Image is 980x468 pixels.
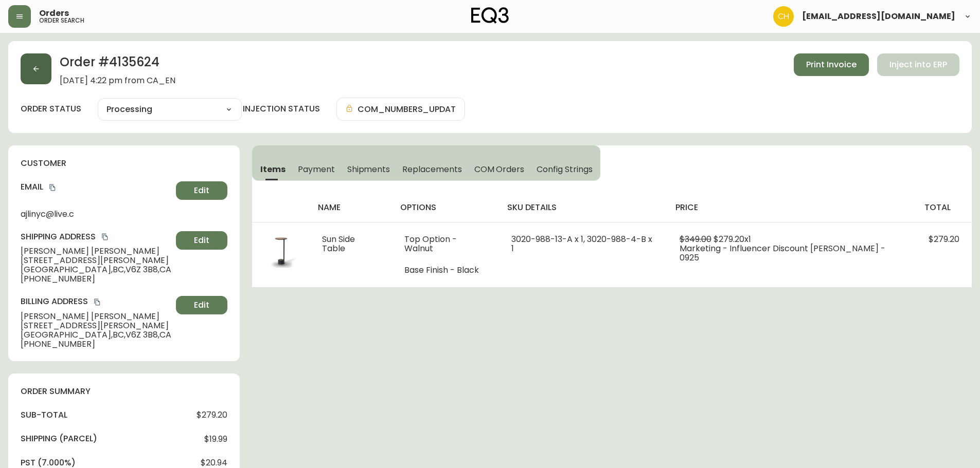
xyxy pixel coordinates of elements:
[194,299,209,311] span: Edit
[21,409,67,421] h4: sub-total
[929,233,959,245] span: $279.20
[511,233,652,254] span: 3020-988-13-A x 1, 3020-988-4-B x 1
[243,103,320,115] h4: injection status
[298,164,335,175] span: Payment
[197,410,227,420] span: $279.20
[404,266,487,275] li: Base Finish - Black
[21,181,172,193] h4: Email
[21,433,97,444] h4: Shipping ( Parcel )
[322,233,355,254] span: Sun Side Table
[39,9,69,17] span: Orders
[21,340,172,349] span: [PHONE_NUMBER]
[537,164,592,175] span: Config Strings
[201,458,227,467] span: $20.94
[924,202,964,213] h4: total
[21,103,81,115] label: order status
[402,164,461,175] span: Replacements
[194,185,209,196] span: Edit
[318,202,384,213] h4: name
[347,164,390,175] span: Shipments
[21,386,227,397] h4: order summary
[507,202,659,213] h4: sku details
[260,164,286,175] span: Items
[39,17,84,24] h5: order search
[21,312,172,321] span: [PERSON_NAME] [PERSON_NAME]
[176,296,227,314] button: Edit
[680,233,711,245] span: $349.00
[21,321,172,330] span: [STREET_ADDRESS][PERSON_NAME]
[21,247,172,256] span: [PERSON_NAME] [PERSON_NAME]
[264,235,297,268] img: dee82a96-73dd-4aba-afe5-71c3c2e23e26Optional[sun-side-walnut-table].jpg
[680,242,885,264] span: Marketing - Influencer Discount [PERSON_NAME] - 0925
[21,296,172,307] h4: Billing Address
[400,202,491,213] h4: options
[60,76,175,85] span: [DATE] 4:22 pm from CA_EN
[21,274,172,284] span: [PHONE_NUMBER]
[471,7,509,24] img: logo
[60,53,175,76] h2: Order # 4135624
[794,53,869,76] button: Print Invoice
[204,435,227,444] span: $19.99
[21,158,227,169] h4: customer
[100,232,110,242] button: copy
[47,182,58,193] button: copy
[21,256,172,265] span: [STREET_ADDRESS][PERSON_NAME]
[21,330,172,340] span: [GEOGRAPHIC_DATA] , BC , V6Z 3B8 , CA
[21,210,172,219] span: ajlinyc@live.c
[176,181,227,200] button: Edit
[176,231,227,250] button: Edit
[806,59,857,70] span: Print Invoice
[802,12,955,21] span: [EMAIL_ADDRESS][DOMAIN_NAME]
[714,233,751,245] span: $279.20 x 1
[21,265,172,274] span: [GEOGRAPHIC_DATA] , BC , V6Z 3B8 , CA
[474,164,525,175] span: COM Orders
[773,6,794,27] img: 6288462cea190ebb98a2c2f3c744dd7e
[675,202,908,213] h4: price
[21,231,172,242] h4: Shipping Address
[92,297,102,307] button: copy
[404,235,487,253] li: Top Option - Walnut
[194,235,209,246] span: Edit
